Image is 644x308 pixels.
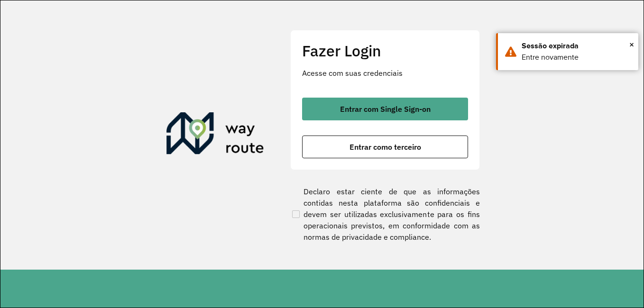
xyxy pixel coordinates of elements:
[290,186,480,243] label: Declaro estar ciente de que as informações contidas nesta plataforma são confidenciais e devem se...
[302,98,468,120] button: button
[629,37,634,52] button: Close
[350,143,421,151] span: Entrar como terceiro
[629,37,634,52] span: ×
[302,42,468,60] h2: Fazer Login
[522,52,631,63] div: Entre novamente
[522,40,631,52] div: Sessão expirada
[302,67,468,79] p: Acesse com suas credenciais
[302,136,468,158] button: button
[340,105,431,113] span: Entrar com Single Sign-on
[166,112,264,158] img: Roteirizador AmbevTech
